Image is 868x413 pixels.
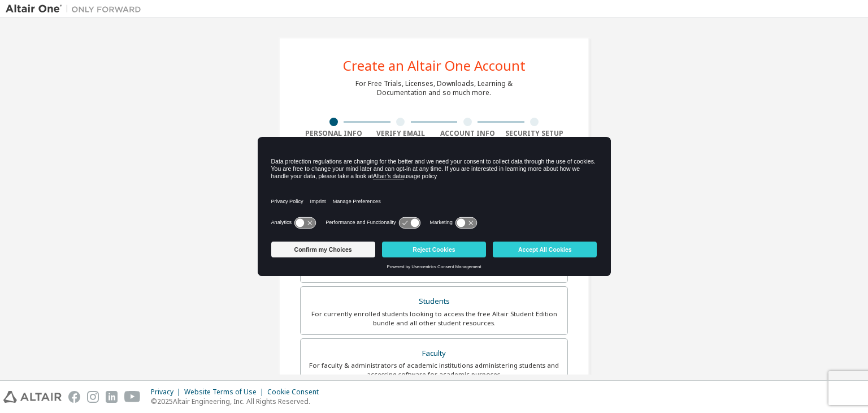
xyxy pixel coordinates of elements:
[151,397,325,406] p: © 2025 Altair Engineering, Inc. All Rights Reserved.
[68,391,80,403] img: facebook.svg
[151,388,184,397] div: Privacy
[501,129,568,138] div: Security Setup
[300,129,367,138] div: Personal Info
[307,361,561,379] div: For faculty & administrators of academic institutions administering students and accessing softwa...
[184,388,267,397] div: Website Terms of Use
[87,391,99,403] img: instagram.svg
[434,129,501,138] div: Account Info
[267,388,325,397] div: Cookie Consent
[307,309,561,328] div: For currently enrolled students looking to access the free Altair Student Edition bundle and all ...
[307,294,561,309] div: Students
[343,59,526,72] div: Create an Altair One Account
[124,391,141,403] img: youtube.svg
[367,129,435,138] div: Verify Email
[3,391,62,403] img: altair_logo.svg
[307,346,561,362] div: Faculty
[6,3,147,15] img: Altair One
[355,79,513,97] div: For Free Trials, Licenses, Downloads, Learning & Documentation and so much more.
[106,391,118,403] img: linkedin.svg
